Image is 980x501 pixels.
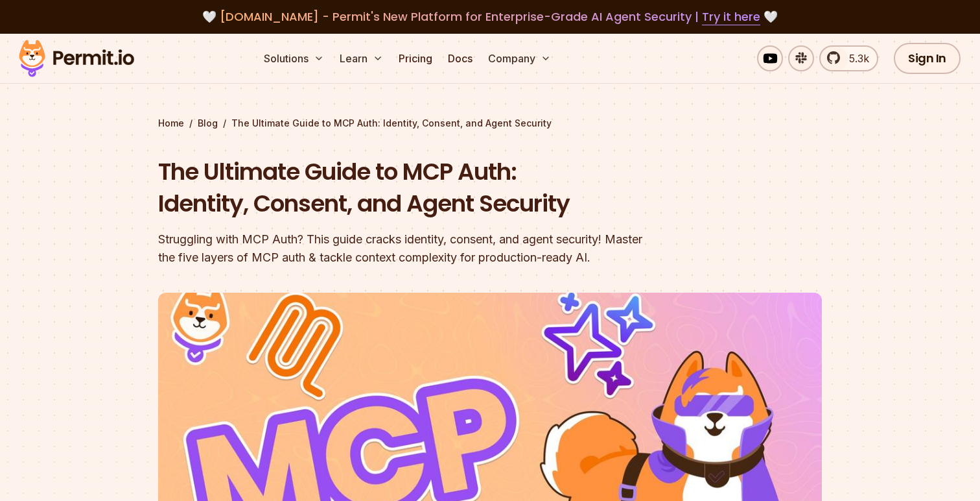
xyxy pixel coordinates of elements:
[158,156,656,220] h1: The Ultimate Guide to MCP Auth: Identity, Consent, and Agent Security
[158,117,184,130] a: Home
[443,45,478,71] a: Docs
[31,8,949,26] div: 🤍 🤍
[702,8,760,25] a: Try it here
[220,8,760,25] span: [DOMAIN_NAME] - Permit's New Platform for Enterprise-Grade AI Agent Security |
[393,45,437,71] a: Pricing
[259,45,329,71] button: Solutions
[841,51,869,66] span: 5.3k
[334,45,388,71] button: Learn
[158,230,656,267] div: Struggling with MCP Auth? This guide cracks identity, consent, and agent security! Master the fiv...
[13,36,140,80] img: Permit logo
[483,45,556,71] button: Company
[894,43,961,74] a: Sign In
[198,117,218,130] a: Blog
[158,117,822,130] div: / /
[819,45,878,71] a: 5.3k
